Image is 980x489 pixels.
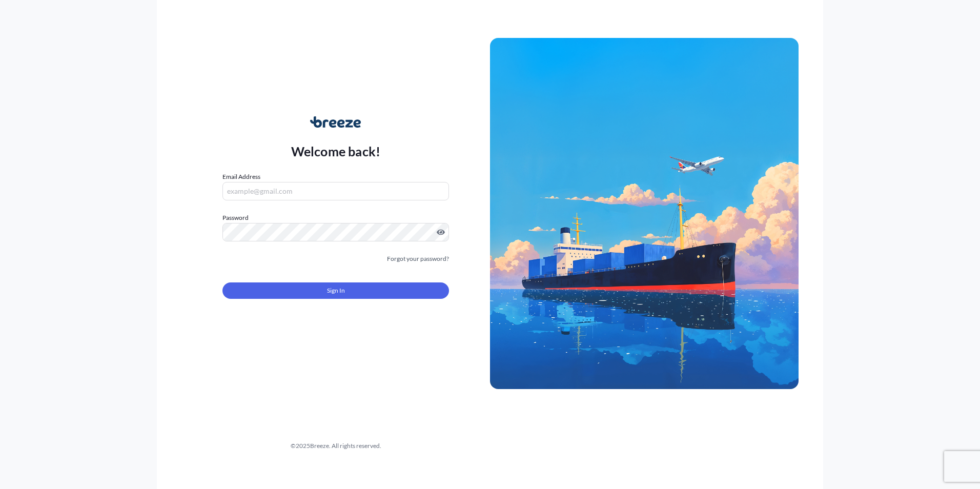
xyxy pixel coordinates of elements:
button: Sign In [222,282,449,299]
a: Forgot your password? [387,254,449,264]
button: Show password [437,228,445,236]
input: example@gmail.com [222,182,449,200]
label: Email Address [222,172,260,182]
span: Sign In [327,286,345,296]
div: © 2025 Breeze. All rights reserved. [181,441,490,451]
p: Welcome back! [291,143,381,159]
label: Password [222,213,449,223]
img: Ship illustration [490,38,799,389]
